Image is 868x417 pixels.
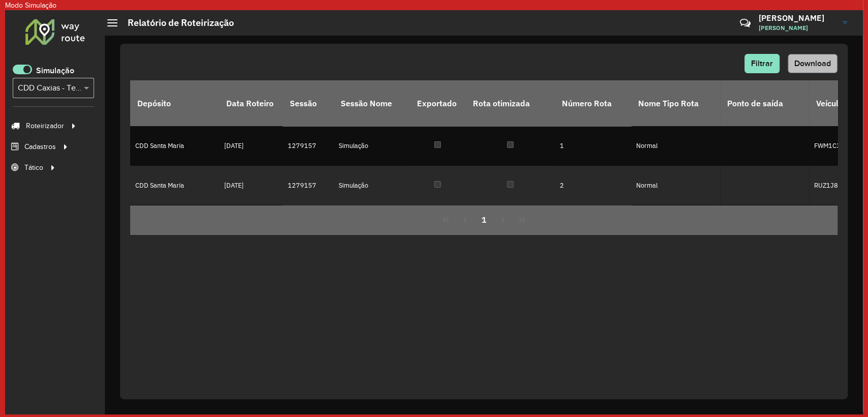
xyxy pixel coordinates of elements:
a: Tático [5,157,58,177]
th: Nome Tipo Rota [631,80,720,126]
span: [PERSON_NAME] [759,23,835,33]
a: Cadastros [5,136,71,157]
td: Simulação [334,126,410,166]
span: Cadastros [24,141,56,152]
td: Simulação [334,166,410,205]
td: 1 [555,126,631,166]
button: Download [788,54,837,73]
th: Exportado [410,80,466,126]
th: Data Roteiro [219,80,283,126]
button: 1 [474,210,494,229]
th: Ponto de saída [720,80,809,126]
a: Roteirizador [5,115,79,136]
th: Rota otimizada [466,80,555,126]
label: Simulação [36,65,74,77]
th: Veículo [809,80,860,126]
td: CDD Santa Maria [130,166,219,205]
td: Normal [631,166,720,205]
th: Depósito [130,80,219,126]
td: CDD Santa Maria [130,126,219,166]
button: Filtrar [744,54,780,73]
td: [DATE] [219,126,283,166]
td: 1279157 [283,166,334,205]
td: RUZ1J80 [809,166,860,205]
a: Contato Rápido [734,12,756,34]
td: FWM1C36 [809,126,860,166]
td: [DATE] [219,166,283,205]
ng-select: CDD Caxias - Teste Algoritmo PyVRP [13,78,94,98]
th: Sessão Nome [334,80,410,126]
th: Número Rota [555,80,631,126]
td: 1279157 [283,126,334,166]
td: Normal [631,126,720,166]
td: 2 [555,166,631,205]
h3: [PERSON_NAME] [759,13,835,23]
h2: Relatório de Roteirização [117,17,234,28]
a: [PERSON_NAME][PERSON_NAME] [759,10,855,36]
th: Sessão [283,80,334,126]
span: Tático [24,162,43,173]
span: Roteirizador [26,121,64,131]
span: Filtrar [751,59,773,68]
span: Download [794,59,831,68]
